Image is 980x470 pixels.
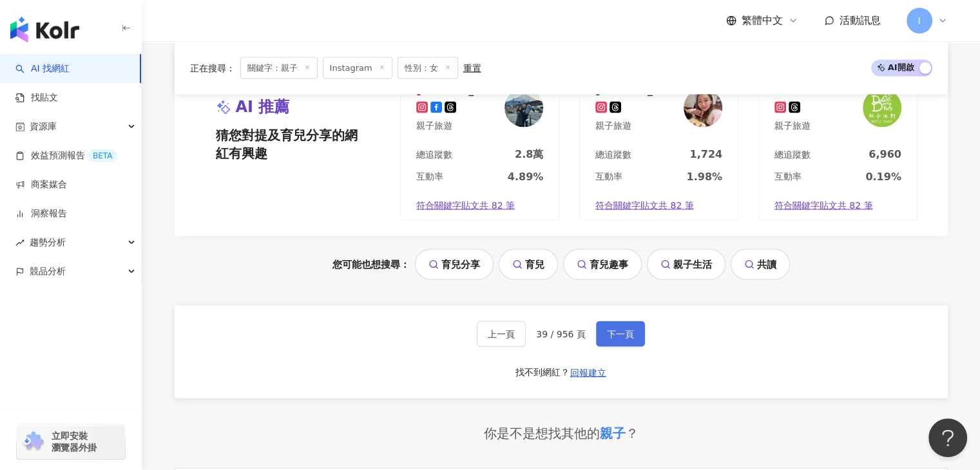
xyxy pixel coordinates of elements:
span: 立即安裝 瀏覽器外掛 [52,430,97,453]
div: 0.19% [865,169,901,183]
img: KOL Avatar [504,88,543,127]
div: 親子旅遊 [595,119,679,132]
a: 商案媒合 [15,178,67,191]
a: chrome extension立即安裝 瀏覽器外掛 [17,424,125,459]
span: 關鍵字：親子 [240,57,318,79]
button: 下一頁 [596,321,645,346]
a: [PERSON_NAME]✨[PERSON_NAME]（[PERSON_NAME]媽咪）親子旅遊KOL Avatar總追蹤數2.8萬互動率4.89%符合關鍵字貼文共 82 筆 [400,67,559,220]
img: logo [10,17,79,42]
a: 共讀 [731,249,790,279]
button: 上一頁 [477,321,526,346]
div: 您可能也想搜尋： [175,249,948,279]
button: 回報建立 [570,362,607,382]
a: 符合關鍵字貼文共 82 筆 [759,191,917,220]
span: 資源庫 [30,112,57,141]
span: 39 / 956 頁 [536,328,586,339]
a: 育兒趣事 [563,249,642,279]
span: Instagram [323,57,392,79]
div: 2.8萬 [515,147,543,161]
div: 1.98% [686,169,722,183]
span: I [918,14,920,28]
iframe: Help Scout Beacon - Open [928,418,967,457]
div: 總追蹤數 [595,148,631,161]
div: 親子旅遊 [416,119,500,132]
a: mrbottlechildrenparty親子旅遊KOL Avatar總追蹤數6,960互動率0.19%符合關鍵字貼文共 82 筆 [758,67,918,220]
div: 4.89% [508,169,544,183]
span: 上一頁 [488,328,515,339]
a: 符合關鍵字貼文共 82 筆 [580,191,738,220]
a: 洞察報告 [15,207,67,220]
span: 活動訊息 [840,14,881,26]
div: 互動率 [595,170,622,183]
a: 找貼文 [15,91,58,104]
span: 繁體中文 [742,14,783,28]
div: 6,960 [869,147,901,161]
div: 重置 [463,62,481,73]
div: 親子 [600,424,626,442]
div: 總追蹤數 [774,148,811,161]
div: 親子旅遊 [774,119,858,132]
img: KOL Avatar [863,88,901,127]
a: 符合關鍵字貼文共 82 筆 [401,191,559,220]
span: 競品分析 [30,257,66,286]
div: 找不到網紅？ [515,366,570,379]
span: 下一頁 [607,328,634,339]
span: 猜您對提及育兒分享的網紅有興趣 [216,126,365,162]
span: rise [15,238,24,247]
img: KOL Avatar [684,88,722,127]
a: 育兒分享 [415,249,494,279]
a: 效益預測報告BETA [15,149,117,162]
div: 互動率 [774,170,802,183]
div: 你是不是想找其他的 ？ [484,424,639,442]
span: 性別：女 [398,57,458,79]
div: 互動率 [416,170,443,183]
span: 符合關鍵字貼文共 82 筆 [416,199,515,212]
img: chrome extension [21,431,46,452]
a: searchAI 找網紅 [15,62,70,75]
a: 親子生活 [647,249,725,279]
a: 育兒 [499,249,558,279]
span: 回報建立 [570,367,606,377]
div: 總追蹤數 [416,148,452,161]
span: 正在搜尋 ： [190,62,235,73]
span: AI 推薦 [236,96,290,118]
span: 趨勢分析 [30,228,66,257]
span: 符合關鍵字貼文共 82 筆 [595,199,694,212]
div: 1,724 [689,147,722,161]
span: 符合關鍵字貼文共 82 筆 [774,199,873,212]
a: [PERSON_NAME]親子旅遊KOL Avatar總追蹤數1,724互動率1.98%符合關鍵字貼文共 82 筆 [579,67,738,220]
